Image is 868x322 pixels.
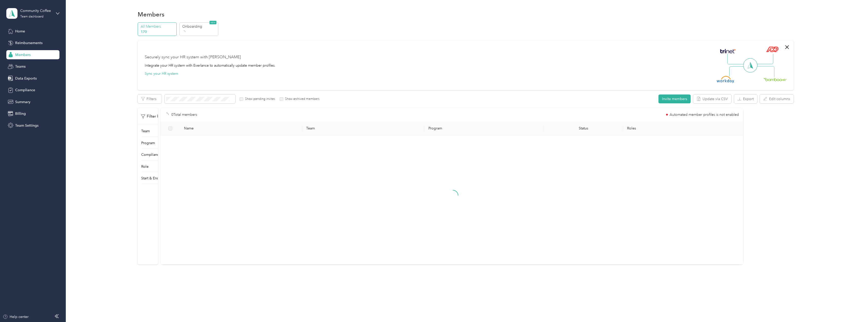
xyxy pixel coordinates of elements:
span: Summary [15,99,30,105]
img: ADP [766,46,778,52]
span: Data Exports [15,76,37,81]
span: Name [184,126,298,130]
p: Program [141,140,155,146]
span: Reimbursements [15,40,43,46]
button: Filters [138,94,162,103]
button: Sync your HR system [145,71,178,76]
p: Onboarding [182,24,217,29]
span: NEW [210,21,216,24]
span: Teams [15,64,26,69]
p: 170 [141,29,175,34]
div: Community Coffee [20,8,52,13]
img: Line Right Down [757,66,774,77]
button: Invite members [658,94,691,103]
p: All Members [141,24,175,29]
label: Show archived members [283,97,319,101]
th: Roles [623,122,745,136]
img: Trinet [719,48,737,55]
th: Program [424,122,544,136]
p: Filter by [141,113,162,120]
p: Role [141,164,149,169]
button: Update via CSV [693,94,731,103]
span: Compliance [15,87,35,93]
img: Line Left Down [729,66,747,77]
img: Workday [717,76,734,83]
button: Help center [3,314,29,319]
span: Billing [15,111,26,116]
div: Team dashboard [20,15,44,18]
span: Automated member profiles is not enabled [670,113,739,117]
iframe: Everlance-gr Chat Button Frame [840,294,868,322]
th: Status [544,122,623,136]
p: Compliance status [141,152,171,157]
img: BambooHR [763,78,787,81]
th: Team [302,122,424,136]
button: Export [734,94,757,103]
p: 0 Total members [171,112,197,118]
p: Team [141,128,150,134]
h1: Members [138,12,164,17]
div: Securely sync your HR system with [PERSON_NAME] [145,54,241,60]
img: Line Left Up [727,54,745,65]
span: Team Settings [15,123,38,128]
span: Members [15,52,31,58]
button: Edit columns [760,94,794,103]
label: Show pending invites [243,97,275,101]
p: Start & End Dates [141,176,169,181]
span: Home [15,29,25,34]
img: Line Right Up [756,54,773,64]
th: Name [180,122,302,136]
div: Integrate your HR system with Everlance to automatically update member profiles. [145,63,276,68]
